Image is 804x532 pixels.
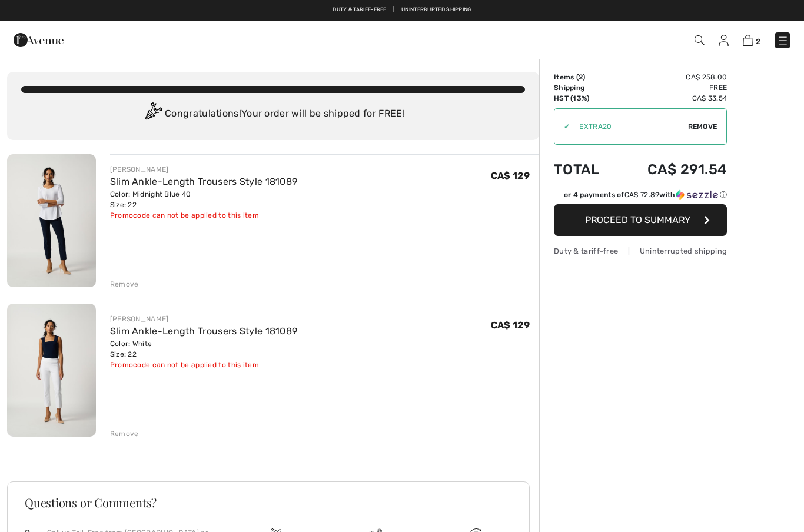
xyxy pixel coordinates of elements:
[585,214,690,225] span: Proceed to Summary
[617,149,727,189] td: CA$ 291.54
[579,73,583,81] span: 2
[110,210,298,221] div: Promocode can not be applied to this item
[554,204,727,236] button: Proceed to Summary
[554,245,727,257] div: Duty & tariff-free | Uninterrupted shipping
[743,35,753,46] img: Shopping Bag
[110,164,298,175] div: [PERSON_NAME]
[110,314,298,324] div: [PERSON_NAME]
[7,304,96,437] img: Slim Ankle-Length Trousers Style 181089
[141,102,165,126] img: Congratulation2.svg
[491,320,530,331] span: CA$ 129
[554,149,617,189] td: Total
[110,338,298,360] div: Color: White Size: 22
[624,191,660,199] span: CA$ 72.89
[564,189,727,200] div: or 4 payments of with
[695,35,705,45] img: Search
[617,82,727,93] td: Free
[110,360,298,370] div: Promocode can not be applied to this item
[570,109,687,144] input: Promo code
[110,189,298,210] div: Color: Midnight Blue 40 Size: 22
[21,102,525,126] div: Congratulations! Your order will be shipped for FREE!
[688,121,717,132] span: Remove
[554,72,617,82] td: Items ( )
[14,34,64,45] a: 1ère Avenue
[756,37,760,46] span: 2
[7,154,96,287] img: Slim Ankle-Length Trousers Style 181089
[554,121,570,132] div: ✔
[25,497,512,508] h3: Questions or Comments?
[777,35,789,46] img: Menu
[676,189,718,200] img: Sezzle
[110,325,298,337] a: Slim Ankle-Length Trousers Style 181089
[554,93,617,104] td: HST (13%)
[743,33,760,47] a: 2
[554,82,617,93] td: Shipping
[110,279,139,290] div: Remove
[491,170,530,181] span: CA$ 129
[110,176,298,187] a: Slim Ankle-Length Trousers Style 181089
[554,189,727,204] div: or 4 payments ofCA$ 72.89withSezzle Click to learn more about Sezzle
[617,72,727,82] td: CA$ 258.00
[110,428,139,439] div: Remove
[617,93,727,104] td: CA$ 33.54
[14,28,64,52] img: 1ère Avenue
[719,35,729,46] img: My Info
